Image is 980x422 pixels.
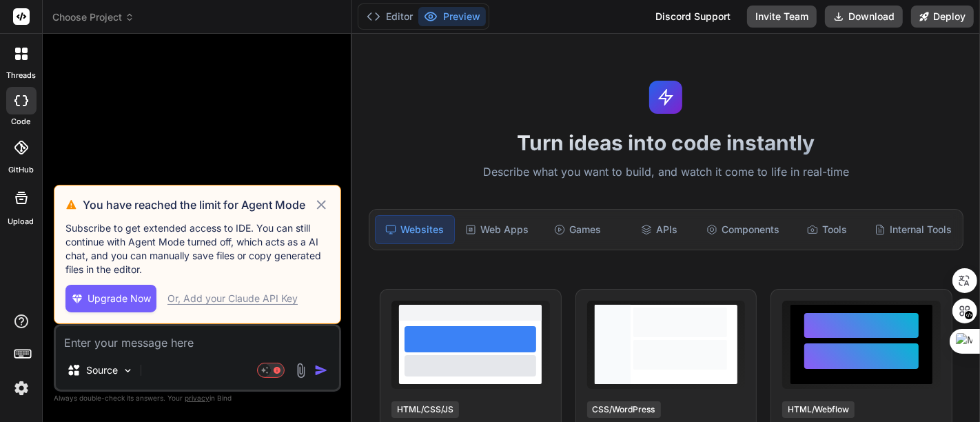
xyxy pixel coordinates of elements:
[825,6,903,28] button: Download
[6,70,36,81] label: threads
[54,392,341,405] p: Always double-check its answers. Your in Bind
[701,215,785,244] div: Components
[360,163,972,181] p: Describe what you want to build, and watch it come to life in real-time
[8,216,34,228] label: Upload
[65,285,156,312] button: Upgrade Now
[391,401,459,418] div: HTML/CSS/JS
[375,215,455,244] div: Websites
[86,363,118,377] p: Source
[293,363,309,379] img: attachment
[647,6,739,28] div: Discord Support
[88,292,151,305] span: Upgrade Now
[10,376,33,400] img: settings
[869,215,957,244] div: Internal Tools
[167,292,298,305] div: Or, Add your Claude API Key
[314,363,328,377] img: icon
[83,197,314,213] h3: You have reached the limit for Agent Mode
[788,215,866,244] div: Tools
[782,401,855,418] div: HTML/Webflow
[747,6,817,28] button: Invite Team
[52,10,134,24] span: Choose Project
[8,164,34,176] label: GitHub
[418,7,486,26] button: Preview
[360,130,972,155] h1: Turn ideas into code instantly
[122,365,134,376] img: Pick Models
[185,394,210,402] span: privacy
[587,401,661,418] div: CSS/WordPress
[911,6,974,28] button: Deploy
[620,215,698,244] div: APIs
[12,116,31,128] label: code
[458,215,536,244] div: Web Apps
[65,221,329,277] p: Subscribe to get extended access to IDE. You can still continue with Agent Mode turned off, which...
[361,7,418,26] button: Editor
[538,215,617,244] div: Games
